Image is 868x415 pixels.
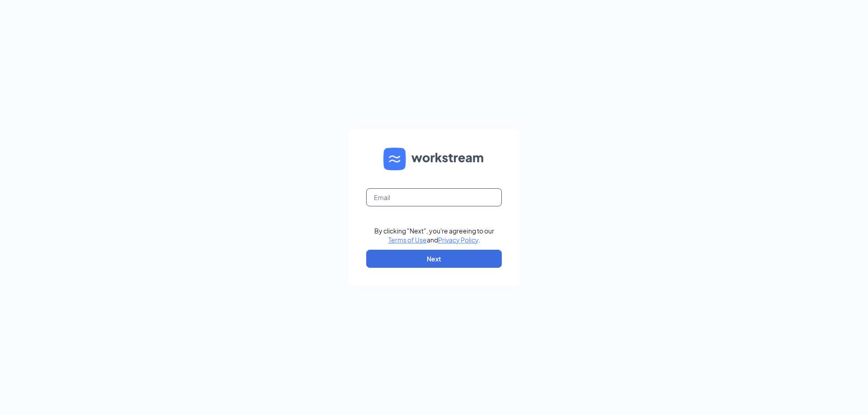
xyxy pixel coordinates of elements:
img: WS logo and Workstream text [383,148,485,170]
a: Terms of Use [388,236,427,244]
a: Privacy Policy [438,236,478,244]
input: Email [366,188,502,206]
button: Next [366,250,502,268]
div: By clicking "Next", you're agreeing to our and . [374,226,494,244]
